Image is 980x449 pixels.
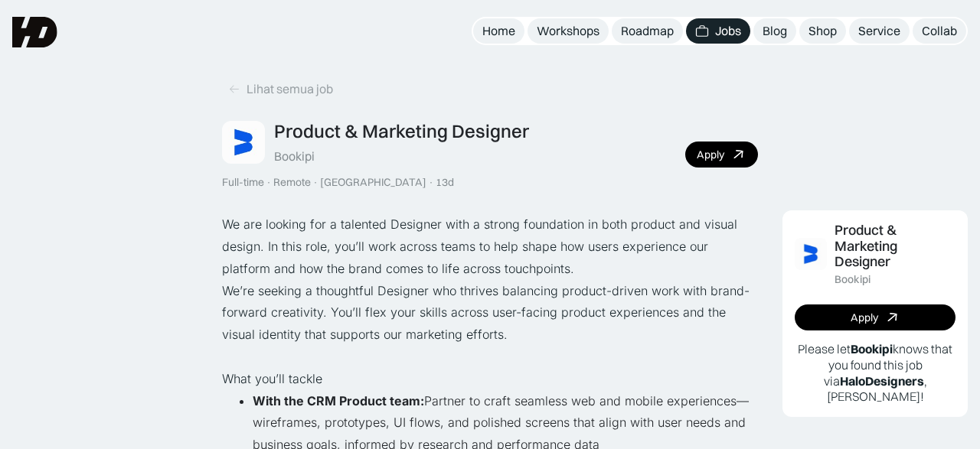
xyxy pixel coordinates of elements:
a: Collab [913,18,966,44]
p: We are looking for a talented Designer with a strong foundation in both product and visual design... [222,213,758,279]
div: Workshops [537,23,599,39]
div: · [266,176,272,189]
div: Lihat semua job [247,81,333,97]
a: Lihat semua job [222,76,339,102]
img: Job Image [222,121,265,164]
div: Collab [922,23,957,39]
div: Full-time [222,176,264,189]
div: Jobs [715,23,741,39]
b: Bookipi [851,341,893,356]
div: 13d [436,176,454,189]
div: Apply [697,148,724,161]
a: Roadmap [612,18,683,44]
div: Home [482,23,515,39]
p: Please let knows that you found this job via , [PERSON_NAME]! [795,341,955,405]
div: Shop [808,23,837,39]
div: Bookipi [835,273,871,286]
div: Bookipi [274,148,315,164]
div: Roadmap [621,23,674,39]
a: Blog [753,18,796,44]
p: ‍ [222,346,758,368]
div: Service [858,23,900,39]
a: Shop [799,18,846,44]
a: Workshops [528,18,609,44]
p: What you’ll tackle [222,368,758,390]
a: Apply [685,142,758,168]
a: Home [473,18,524,44]
b: HaloDesigners [840,373,924,389]
img: Job Image [795,238,827,270]
a: Service [849,18,910,44]
div: Product & Marketing Designer [835,223,955,270]
div: [GEOGRAPHIC_DATA] [320,176,426,189]
div: · [428,176,434,189]
a: Jobs [686,18,750,44]
a: Apply [795,304,955,330]
div: Blog [763,23,787,39]
div: Remote [273,176,311,189]
p: We’re seeking a thoughtful Designer who thrives balancing product-driven work with brand-forward ... [222,280,758,346]
strong: With the CRM Product team: [253,393,424,408]
div: · [312,176,318,189]
div: Apply [851,311,878,324]
div: Product & Marketing Designer [274,120,529,142]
